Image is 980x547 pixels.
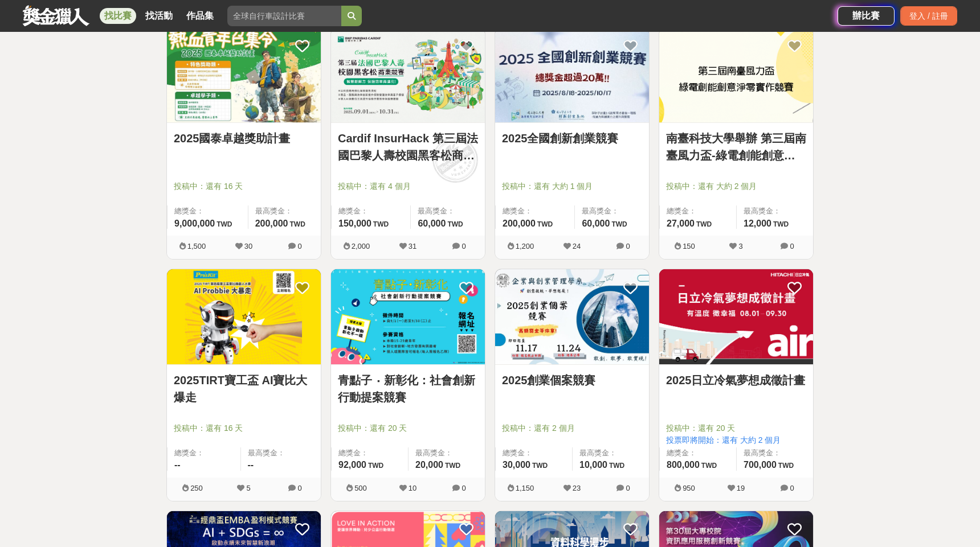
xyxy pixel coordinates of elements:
span: 10,000 [579,460,607,470]
span: 30 [244,242,252,250]
span: TWD [696,220,712,228]
span: 投票即將開始：還有 大約 2 個月 [666,434,806,446]
span: 31 [409,242,416,250]
a: 作品集 [182,8,218,24]
span: TWD [778,462,794,470]
span: 投稿中：還有 16 天 [174,422,314,434]
a: 青點子 ‧ 新彰化：社會創新行動提案競賽 [338,372,478,406]
span: 總獎金： [667,447,729,459]
span: 950 [683,484,695,492]
span: 10 [409,484,416,492]
span: 200,000 [503,219,536,228]
span: TWD [217,220,232,228]
span: 500 [354,484,367,492]
span: 60,000 [418,219,446,228]
span: TWD [447,220,463,228]
span: 20,000 [415,460,443,470]
img: Cover Image [659,27,813,122]
input: 全球自行車設計比賽 [227,6,341,26]
span: TWD [609,462,624,470]
span: 最高獎金： [248,447,315,459]
span: 150,000 [338,219,371,228]
img: Cover Image [495,269,649,364]
span: TWD [773,220,789,228]
span: 總獎金： [174,447,234,459]
img: Cover Image [331,27,485,122]
span: 30,000 [503,460,530,470]
span: 0 [462,242,465,250]
a: 辦比賽 [838,6,895,26]
span: 投稿中：還有 4 個月 [338,180,478,192]
a: 南臺科技大學舉辦 第三屆南臺風力盃-綠電創能創意淨零實作競賽 [666,130,806,164]
a: Cover Image [167,269,321,365]
span: 0 [790,484,794,492]
a: 找活動 [141,8,177,24]
span: 投稿中：還有 2 個月 [502,422,642,434]
span: 投稿中：還有 大約 1 個月 [502,180,642,192]
a: 2025國泰卓越獎助計畫 [174,130,314,147]
span: TWD [368,462,383,470]
a: Cover Image [495,27,649,123]
span: 92,000 [338,460,366,470]
a: Cover Image [167,27,321,123]
span: 23 [573,484,581,492]
span: 最高獎金： [582,205,642,217]
span: 1,500 [187,242,206,250]
img: Cover Image [167,27,321,122]
span: 12,000 [744,219,771,228]
span: 0 [790,242,794,250]
span: 5 [246,484,250,492]
span: 總獎金： [174,205,241,217]
span: TWD [445,462,460,470]
a: Cardif InsurHack 第三屆法國巴黎人壽校園黑客松商業競賽 [338,130,478,164]
span: 最高獎金： [418,205,478,217]
div: 登入 / 註冊 [900,6,957,26]
a: Cover Image [495,269,649,365]
span: 最高獎金： [415,447,478,459]
span: 0 [462,484,465,492]
span: 最高獎金： [255,205,314,217]
span: 2,000 [352,242,370,250]
a: Cover Image [331,27,485,123]
img: Cover Image [495,27,649,122]
img: Cover Image [331,269,485,364]
img: Cover Image [167,269,321,364]
span: 投稿中：還有 20 天 [338,422,478,434]
span: 0 [626,242,630,250]
span: 最高獎金： [744,205,806,217]
span: 最高獎金： [744,447,806,459]
span: 150 [683,242,695,250]
span: TWD [373,220,389,228]
a: Cover Image [659,269,813,365]
span: TWD [537,220,553,228]
span: 9,000,000 [174,219,215,228]
a: 2025創業個案競賽 [502,372,642,389]
a: 找比賽 [100,8,136,24]
span: 60,000 [582,219,610,228]
span: 3 [738,242,742,250]
span: 200,000 [255,219,288,228]
span: 700,000 [744,460,777,470]
span: -- [248,460,254,470]
a: 2025日立冷氣夢想成徵計畫 [666,372,806,389]
span: 投稿中：還有 16 天 [174,180,314,192]
img: Cover Image [659,269,813,364]
span: 24 [573,242,581,250]
span: 1,200 [516,242,534,250]
span: 最高獎金： [579,447,642,459]
a: 2025TIRT寶工盃 AI寶比大爆走 [174,372,314,406]
span: 總獎金： [503,205,567,217]
span: 總獎金： [667,205,729,217]
span: 0 [297,484,301,492]
span: 投稿中：還有 大約 2 個月 [666,180,806,192]
span: TWD [611,220,627,228]
span: 19 [737,484,745,492]
span: 1,150 [516,484,534,492]
span: 800,000 [667,460,700,470]
a: Cover Image [659,27,813,123]
span: TWD [701,462,717,470]
span: 總獎金： [503,447,565,459]
span: 27,000 [667,219,695,228]
span: -- [174,460,181,470]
